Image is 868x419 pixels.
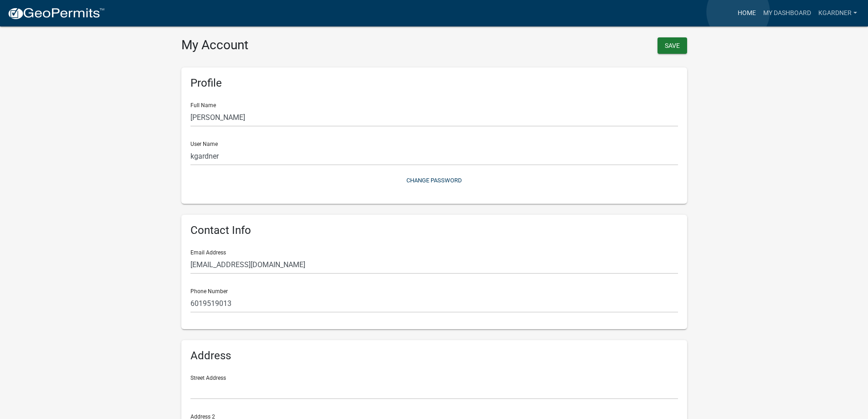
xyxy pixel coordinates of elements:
[190,349,678,362] h6: Address
[190,224,678,237] h6: Contact Info
[734,5,760,22] a: Home
[190,173,678,188] button: Change Password
[190,77,678,90] h6: Profile
[181,37,427,53] h3: My Account
[760,5,815,22] a: My Dashboard
[815,5,861,22] a: kgardner
[657,37,687,54] button: Save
